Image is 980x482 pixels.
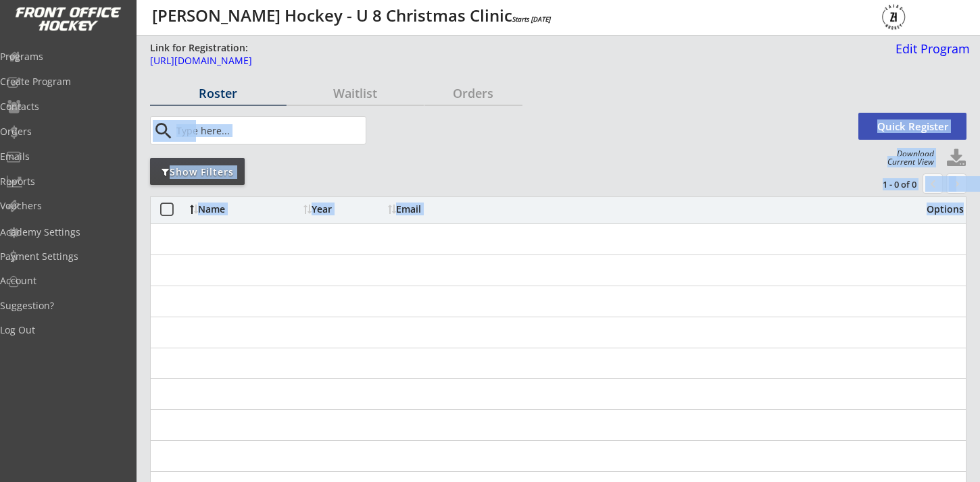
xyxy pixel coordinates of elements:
a: Edit Program [890,43,970,66]
input: Type here... [174,117,366,144]
button: Click to download full roster. Your browser settings may try to block it, check your security set... [946,149,966,169]
div: Roster [150,87,287,99]
div: Email [388,205,510,214]
div: Download Current View [881,150,934,166]
div: Show Filters [150,165,245,179]
div: Name [190,205,300,214]
em: Starts [DATE] [512,14,551,24]
div: Orders [424,87,522,99]
button: keyboard_arrow_right [946,173,966,194]
button: chevron_left [923,173,943,194]
div: Link for Registration: [150,41,250,55]
div: [URL][DOMAIN_NAME] [150,56,831,65]
button: search [152,120,174,142]
button: Quick Register [858,113,966,140]
div: Year [303,205,385,214]
div: Options [916,205,964,214]
a: [URL][DOMAIN_NAME] [150,56,831,73]
div: 1 - 0 of 0 [846,178,916,190]
div: Waitlist [287,87,424,99]
div: Edit Program [890,43,970,55]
